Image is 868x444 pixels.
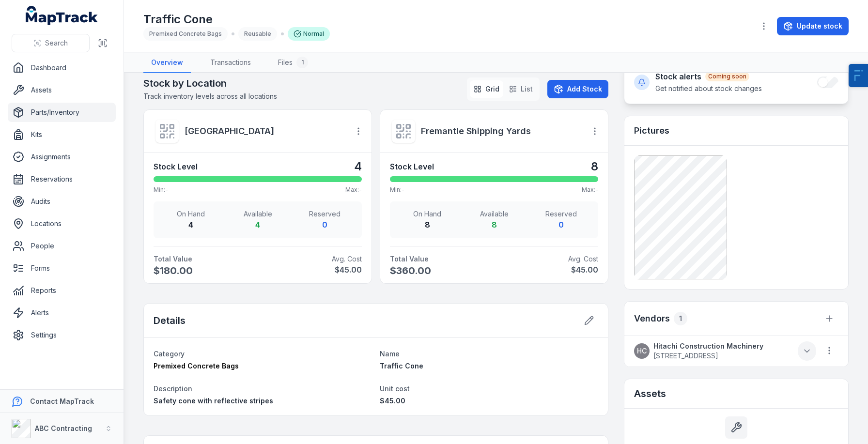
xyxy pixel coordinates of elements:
h3: Pictures [634,124,669,138]
a: Dashboard [8,58,116,77]
strong: ABC Contracting [35,424,92,432]
span: $180.00 [154,264,254,277]
strong: $45.00 [262,264,362,276]
button: List [505,80,537,98]
a: Overview [143,53,191,73]
span: Min: - [390,186,404,194]
div: Reusable [238,27,277,41]
a: [GEOGRAPHIC_DATA] [185,124,341,138]
button: Search [12,34,90,52]
strong: 4 [188,220,193,230]
strong: Stock Level [154,161,198,172]
strong: 0 [322,220,327,230]
a: Parts/Inventory [8,103,116,122]
strong: $45.00 [498,264,598,276]
strong: 8 [492,220,497,230]
h2: Assets [634,387,838,400]
strong: 8 [425,220,430,230]
span: Track inventory levels across all locations [143,92,277,100]
a: Transactions [202,53,259,73]
span: Unit cost [380,384,410,393]
div: 1 [674,312,687,325]
h2: Details [154,314,186,327]
span: $45.00 [380,397,405,405]
a: Files1 [270,53,316,73]
strong: 8 [591,159,598,174]
strong: 4 [255,220,260,230]
span: Min: - [154,186,168,194]
strong: Total Value [154,254,254,264]
strong: Stock Level [390,161,434,172]
a: Assets [8,80,116,100]
a: Locations [8,214,116,233]
span: Premixed Concrete Bags [149,30,222,37]
span: Category [154,350,185,358]
h1: Traffic Cone [143,12,330,27]
div: 1 [296,57,308,68]
span: Available [465,209,524,219]
button: Add Stock [547,80,608,98]
span: Max: - [582,186,598,194]
span: HC [637,346,647,356]
a: Alerts [8,303,116,322]
span: On Hand [398,209,457,219]
span: [STREET_ADDRESS] [653,351,763,361]
div: Coming soon [705,72,749,81]
a: MapTrack [26,6,98,25]
a: Forms [8,259,116,278]
span: Reserved [295,209,354,219]
span: Safety cone with reflective stripes [154,397,273,405]
strong: Total Value [390,254,490,264]
span: Max: - [345,186,362,194]
a: Reservations [8,169,116,189]
span: Premixed Concrete Bags [154,362,239,370]
a: Reports [8,281,116,300]
a: HCHitachi Construction Machinery[STREET_ADDRESS] [634,341,798,361]
button: Update stock [777,17,849,35]
a: Kits [8,125,116,144]
button: Grid [470,80,503,98]
span: On Hand [161,209,220,219]
span: Traffic Cone [380,362,423,370]
div: Normal [288,27,330,41]
span: Get notified about stock changes [655,84,762,92]
strong: 0 [558,220,564,230]
span: $360.00 [390,264,490,277]
h4: Stock alerts [655,71,762,82]
span: Description [154,384,192,393]
span: Search [45,38,68,48]
strong: Hitachi Construction Machinery [653,341,763,351]
span: Available [228,209,287,219]
h2: Stock by Location [143,77,277,90]
h3: Vendors [634,312,670,325]
a: Audits [8,192,116,211]
span: Avg. Cost [262,254,362,264]
span: Avg. Cost [498,254,598,264]
strong: Contact MapTrack [30,397,94,405]
a: Fremantle Shipping Yards [421,124,578,138]
a: People [8,236,116,256]
strong: 4 [354,159,362,174]
a: Assignments [8,147,116,167]
a: Settings [8,325,116,345]
span: Reserved [531,209,590,219]
span: Name [380,350,400,358]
